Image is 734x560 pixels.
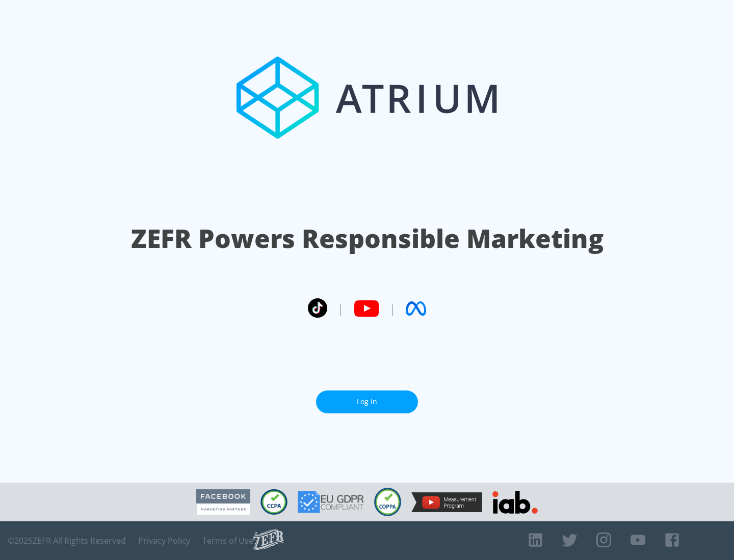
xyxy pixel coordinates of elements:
span: | [337,301,344,316]
a: Privacy Policy [138,536,190,546]
span: | [389,301,396,316]
img: IAB [492,491,538,514]
img: CCPA Compliant [260,489,287,515]
img: Facebook Marketing Partner [196,489,250,515]
img: GDPR Compliant [298,491,364,513]
h1: ZEFR Powers Responsible Marketing [131,221,604,256]
img: YouTube Measurement Program [411,492,482,512]
a: Log In [316,390,418,413]
img: COPPA Compliant [374,488,401,516]
span: © 2025 ZEFR All Rights Reserved [8,536,126,546]
a: Terms of Use [202,536,253,546]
